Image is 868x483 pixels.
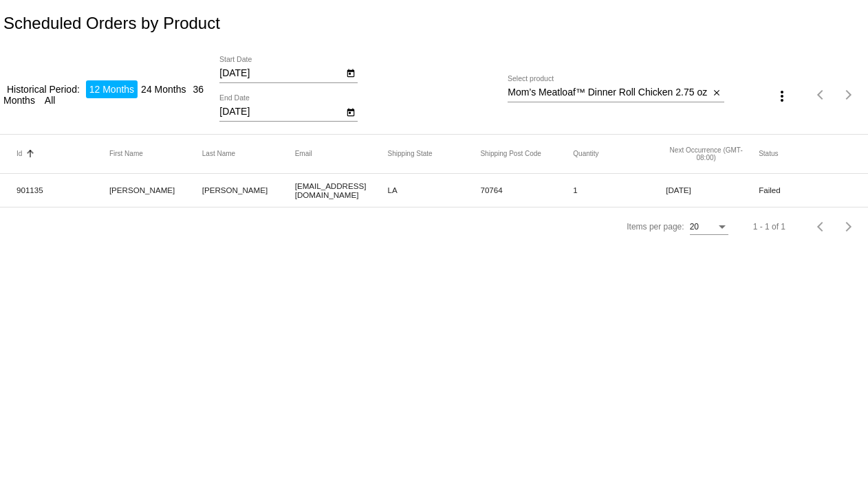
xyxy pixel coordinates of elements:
div: 1 - 1 of 1 [753,222,785,232]
button: Change sorting for NextOccurrenceUtc [666,146,746,161]
button: Next page [835,81,862,109]
button: Change sorting for Status [759,150,778,158]
button: Previous page [807,213,835,240]
button: Open calendar [343,104,358,119]
button: Previous page [807,81,835,109]
button: Change sorting for Customer.FirstName [109,150,143,158]
mat-cell: LA [388,182,481,198]
mat-icon: close [712,88,721,99]
button: Change sorting for ShippingState [388,150,433,158]
button: Next page [835,213,862,240]
li: Historical Period: [3,80,83,98]
mat-cell: 901135 [17,182,109,198]
li: 24 Months [138,80,189,98]
li: All [41,91,59,109]
button: Change sorting for Quantity [573,150,598,158]
button: Change sorting for Customer.Email [295,150,312,158]
button: Change sorting for Id [17,150,22,158]
button: Open calendar [343,65,358,80]
mat-cell: 70764 [480,182,573,198]
li: 12 Months [86,80,138,98]
li: 36 Months [3,80,204,109]
mat-cell: [DATE] [666,182,759,198]
button: Clear [710,86,724,100]
mat-cell: [PERSON_NAME] [109,182,202,198]
h2: Scheduled Orders by Product [3,14,220,33]
input: End Date [219,106,343,117]
mat-icon: more_vert [774,88,790,104]
input: Select product [508,87,709,98]
mat-cell: Failed [759,182,851,198]
div: Items per page: [627,222,684,232]
mat-cell: [PERSON_NAME] [202,182,295,198]
span: 20 [690,222,699,232]
button: Change sorting for ShippingPostcode [480,150,541,158]
mat-cell: 1 [573,182,666,198]
mat-cell: [EMAIL_ADDRESS][DOMAIN_NAME] [295,178,388,203]
button: Change sorting for Customer.LastName [202,150,235,158]
input: Start Date [219,68,343,79]
mat-select: Items per page: [690,223,728,232]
